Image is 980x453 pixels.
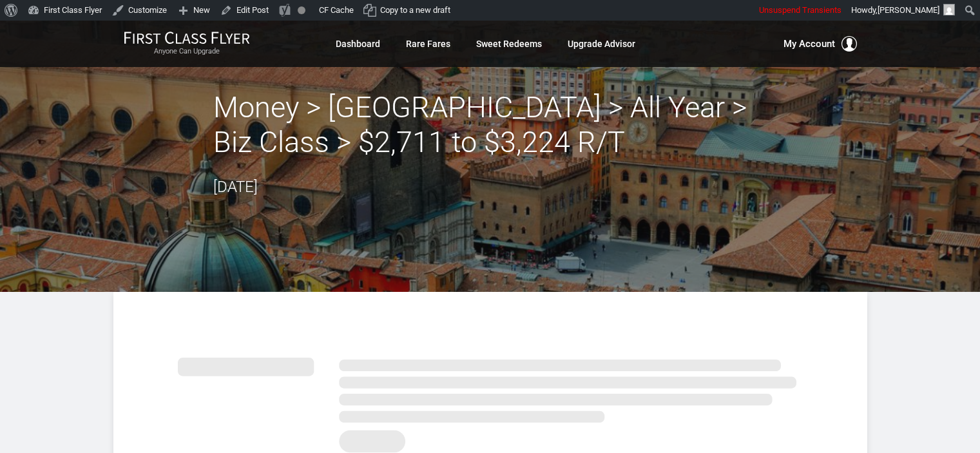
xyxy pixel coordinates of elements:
[568,32,635,55] a: Upgrade Advisor
[783,36,857,52] button: My Account
[213,90,767,160] h2: Money > [GEOGRAPHIC_DATA] > All Year > Biz Class > $2,711 to $3,224 R/T
[336,32,380,55] a: Dashboard
[124,47,250,56] small: Anyone Can Upgrade
[124,31,250,57] a: First Class FlyerAnyone Can Upgrade
[406,32,450,55] a: Rare Fares
[783,36,835,52] span: My Account
[124,31,250,44] img: First Class Flyer
[476,32,542,55] a: Sweet Redeems
[759,5,841,15] span: Unsuspend Transients
[878,5,939,15] span: [PERSON_NAME]
[213,178,258,196] time: [DATE]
